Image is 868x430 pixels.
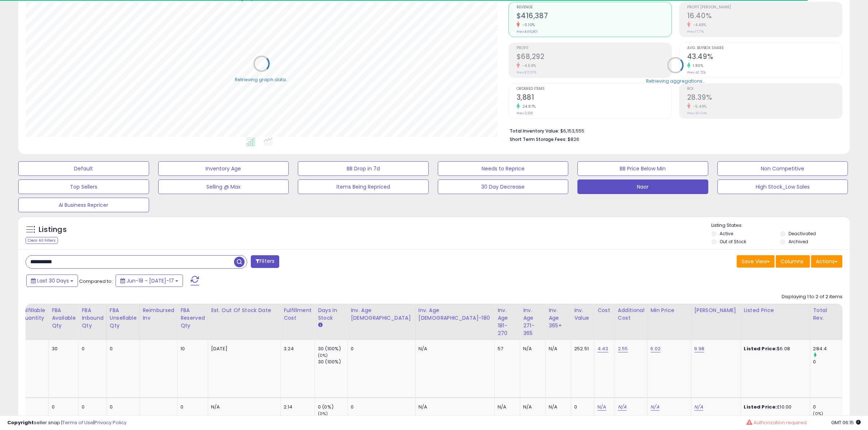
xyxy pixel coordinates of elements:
div: 0 [574,404,589,410]
div: Retrieving aggregations.. [646,78,705,84]
button: Default [18,161,149,176]
button: Save View [737,255,775,268]
a: N/A [618,403,627,411]
div: 0 [351,346,410,352]
div: Est. Out Of Stock Date [211,307,277,314]
button: Top Sellers [18,180,149,194]
button: Jun-18 - [DATE]-17 [116,275,183,287]
div: 10 [180,346,202,352]
button: Selling @ Max [158,180,289,194]
div: N/A [498,404,514,410]
div: Additional Cost [618,307,645,322]
div: Days In Stock [318,307,345,322]
div: 0 [82,346,101,352]
div: £10.00 [744,404,805,410]
div: Inv. Age 181-270 [498,307,517,337]
div: 21 [20,346,43,352]
div: N/A [419,404,489,410]
button: Non Competitive [717,161,848,176]
button: AI Business Repricer [18,198,149,212]
button: Items Being Repriced [298,180,429,194]
small: (0%) [318,352,328,358]
span: Columns [781,258,803,265]
div: Inv. Age [DEMOGRAPHIC_DATA] [351,307,412,322]
div: $6.08 [744,346,805,352]
div: N/A [549,346,565,352]
div: Retrieving graph data.. [235,76,288,83]
div: 0 [180,404,202,410]
div: Reimbursed Inv [143,307,175,322]
th: Total inventory reimbursement - number of items added back to fulfillable inventory [140,304,178,340]
button: High Stock_Low Sales [717,180,848,194]
div: seller snap | | [7,419,126,426]
b: Listed Price: [744,345,777,352]
div: 0 [20,404,43,410]
button: Naor [577,180,708,194]
a: N/A [651,403,659,411]
button: Columns [776,255,810,268]
label: Out of Stock [720,238,746,245]
div: Min Price [651,307,688,314]
button: 30 Day Decrease [438,180,569,194]
label: Deactivated [789,230,816,237]
button: BB Drop in 7d [298,161,429,176]
div: N/A [549,404,565,410]
button: Inventory Age [158,161,289,176]
button: Filters [251,255,279,268]
div: 3.24 [284,346,309,352]
div: 0 [110,404,134,410]
div: 30 [52,346,73,352]
div: FBA inbound Qty [82,307,104,330]
div: Cost [598,307,612,314]
div: [PERSON_NAME] [694,307,738,314]
label: Active [720,230,733,237]
p: N/A [211,404,275,410]
a: Privacy Policy [94,419,126,426]
div: 0 [52,404,73,410]
div: Fulfillment Cost [284,307,312,322]
a: Terms of Use [62,419,93,426]
button: BB Price Below Min [577,161,708,176]
b: Listed Price: [744,403,777,410]
div: 0 [813,359,843,365]
a: 9.98 [694,345,705,352]
div: N/A [523,346,540,352]
div: 0 [110,346,134,352]
button: Actions [811,255,842,268]
div: 2.14 [284,404,309,410]
div: Inv. Age [DEMOGRAPHIC_DATA]-180 [419,307,491,322]
div: Listed Price [744,307,807,314]
span: Jun-18 - [DATE]-17 [126,277,174,284]
div: 30 (100%) [318,346,347,352]
a: N/A [694,403,703,411]
a: N/A [598,403,606,411]
div: Fulfillable Quantity [20,307,46,322]
div: FBA Unsellable Qty [110,307,137,330]
div: FBA Available Qty [52,307,75,330]
div: 0 [351,404,410,410]
small: Days In Stock. [318,322,322,328]
span: Last 30 Days [37,277,69,284]
a: 2.55 [618,345,628,352]
div: Inv. value [574,307,591,322]
span: 2025-08-17 06:15 GMT [831,419,861,426]
div: Clear All Filters [26,237,58,244]
label: Archived [789,238,808,245]
a: 6.02 [651,345,661,352]
div: 30 (100%) [318,359,347,365]
div: Inv. Age 271-365 [523,307,542,337]
div: 57 [498,346,514,352]
div: 0 (0%) [318,404,347,410]
div: 0 [813,404,843,410]
div: Inv. Age 365+ [549,307,568,330]
div: Displaying 1 to 2 of 2 items [782,293,842,300]
div: N/A [419,346,489,352]
p: [DATE] [211,346,275,352]
div: 252.51 [574,346,589,352]
h5: Listings [39,225,67,235]
button: Last 30 Days [26,275,78,287]
div: 0 [82,404,101,410]
div: FBA Reserved Qty [180,307,205,330]
div: Total Rev. [813,307,840,322]
p: Listing States: [712,222,850,229]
